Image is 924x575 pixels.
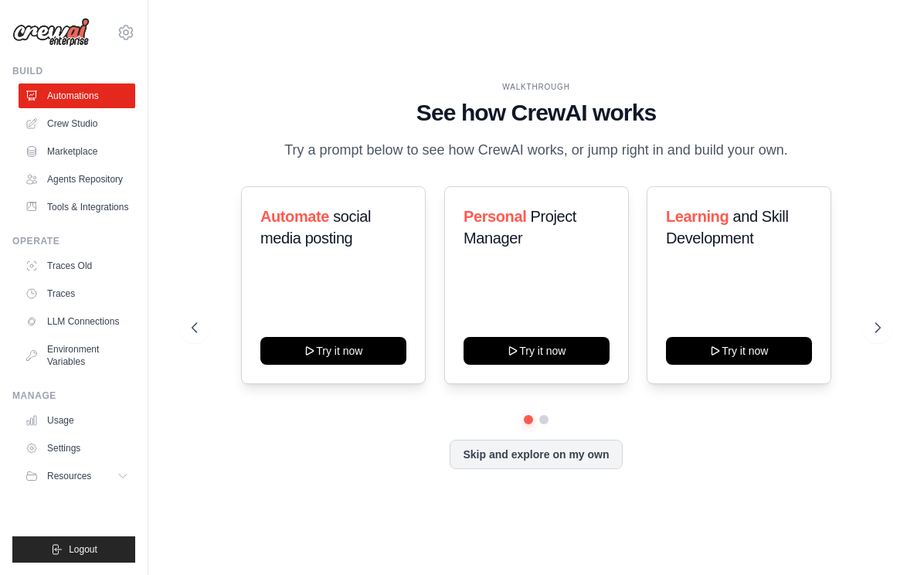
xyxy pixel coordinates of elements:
a: Traces Old [19,253,135,278]
button: Try it now [260,337,406,365]
a: Usage [19,408,135,433]
a: Automations [19,83,135,108]
div: Operate [12,235,135,247]
a: Crew Studio [19,111,135,136]
p: Try a prompt below to see how CrewAI works, or jump right in and build your own. [277,139,796,162]
span: Logout [69,543,97,556]
div: WALKTHROUGH [192,81,881,93]
a: Tools & Integrations [19,195,135,219]
button: Try it now [666,337,812,365]
span: Automate [260,208,329,225]
a: Settings [19,436,135,461]
img: Logo [12,18,90,47]
a: Marketplace [19,139,135,164]
a: Environment Variables [19,337,135,374]
a: Traces [19,281,135,306]
a: LLM Connections [19,309,135,334]
h1: See how CrewAI works [192,99,881,127]
button: Skip and explore on my own [450,440,622,469]
span: Resources [47,470,91,482]
button: Logout [12,536,135,563]
div: Manage [12,390,135,402]
a: Agents Repository [19,167,135,192]
span: Project Manager [464,208,576,247]
span: Personal [464,208,526,225]
span: Learning [666,208,729,225]
button: Resources [19,464,135,488]
button: Try it now [464,337,610,365]
div: Build [12,65,135,77]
